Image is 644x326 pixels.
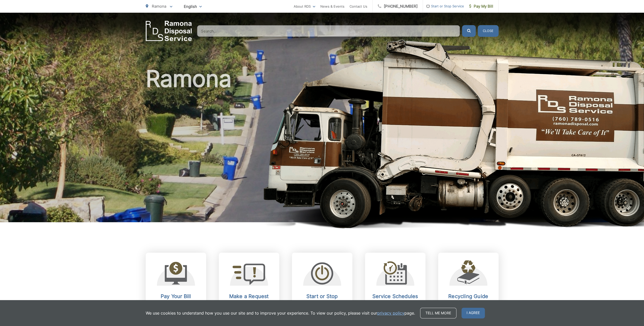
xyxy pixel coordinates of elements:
[420,308,456,318] a: Tell me more
[151,293,201,299] h2: Pay Your Bill
[350,3,367,9] a: Contact Us
[297,293,347,305] h2: Start or Stop Service
[146,21,192,41] a: EDCD logo. Return to the homepage.
[461,308,485,318] span: I agree
[197,25,460,37] input: Search
[224,293,274,299] h2: Make a Request
[377,310,404,316] a: privacy policy
[180,2,206,11] span: English
[469,3,493,9] span: Pay My Bill
[152,4,166,9] span: Ramona
[146,66,499,227] h1: Ramona
[294,3,315,9] a: About RDS
[370,293,420,299] h2: Service Schedules
[478,25,499,37] button: Close
[443,293,493,299] h2: Recycling Guide
[320,3,344,9] a: News & Events
[146,310,415,316] p: We use cookies to understand how you use our site and to improve your experience. To view our pol...
[462,25,476,37] button: Submit the search query.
